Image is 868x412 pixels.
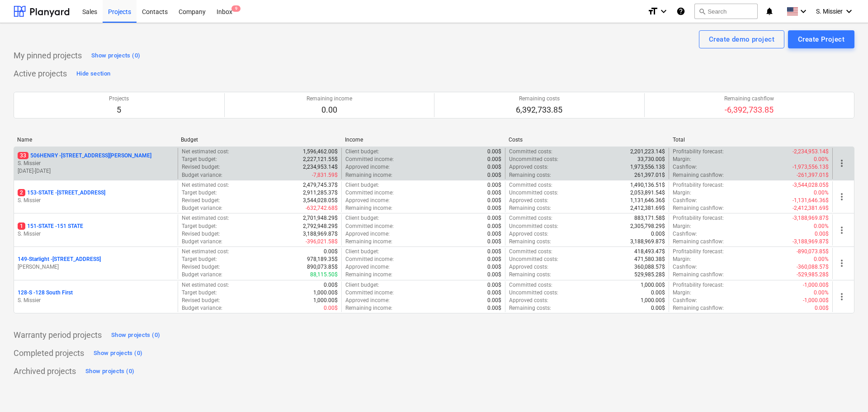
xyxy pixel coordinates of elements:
p: Uncommitted costs : [509,189,558,197]
p: 890,073.85$ [307,263,338,271]
p: 0.00$ [815,304,829,312]
p: S. Missier [18,160,174,167]
p: Client budget : [345,181,379,189]
p: 1,973,556.13$ [630,163,665,171]
p: Client budget : [345,281,379,289]
p: Committed income : [345,189,394,197]
p: 471,580.38$ [634,256,665,263]
div: 1151-STATE -151 STATES. Missier [18,223,174,238]
p: 0.00$ [487,289,501,297]
p: 0.00% [814,256,829,263]
i: keyboard_arrow_down [844,6,854,17]
p: Completed projects [14,348,84,359]
p: 0.00$ [324,248,338,256]
p: -3,544,028.05$ [793,181,829,189]
p: Net estimated cost : [182,148,229,156]
div: Chat Widget [823,369,868,412]
p: 506HENRY - [STREET_ADDRESS][PERSON_NAME] [18,152,151,160]
p: 0.00$ [487,197,501,204]
p: Remaining cashflow [724,95,774,103]
p: 2,792,948.29$ [303,223,338,230]
p: Net estimated cost : [182,281,229,289]
p: Remaining income : [345,271,392,279]
button: Show projects (0) [91,346,145,360]
p: Margin : [673,256,691,263]
p: Projects [109,95,129,103]
p: 1,131,646.36$ [630,197,665,204]
p: Remaining costs : [509,304,551,312]
i: Knowledge base [676,6,685,17]
p: -396,021.58$ [306,238,338,246]
p: Remaining costs : [509,238,551,246]
p: 0.00$ [487,304,501,312]
p: -261,397.01$ [797,171,829,179]
p: Remaining costs : [509,171,551,179]
p: 1,000.00$ [313,297,338,304]
p: Approved costs : [509,263,548,271]
p: Margin : [673,289,691,297]
p: Profitability forecast : [673,148,724,156]
p: Budget variance : [182,171,222,179]
p: Remaining income : [345,171,392,179]
p: -1,000.00$ [803,297,829,304]
i: notifications [765,6,774,17]
span: 9 [231,5,241,12]
p: Budget variance : [182,304,222,312]
p: 0.00% [814,156,829,163]
p: Profitability forecast : [673,181,724,189]
p: 0.00% [814,189,829,197]
p: S. Missier [18,297,174,304]
p: Remaining cashflow : [673,204,724,212]
span: 1 [18,223,25,230]
p: Client budget : [345,148,379,156]
div: Create demo project [709,33,774,45]
p: 0.00$ [487,256,501,263]
button: Search [694,4,758,19]
div: Income [345,137,501,143]
p: 1,596,462.00$ [303,148,338,156]
p: Margin : [673,156,691,163]
p: 2,305,798.29$ [630,223,665,230]
p: 978,189.35$ [307,256,338,263]
p: S. Missier [18,230,174,238]
p: Approved income : [345,163,390,171]
p: -2,412,381.69$ [793,204,829,212]
div: Create Project [798,33,844,45]
p: 0.00$ [487,223,501,230]
p: Budget variance : [182,238,222,246]
p: 0.00$ [487,189,501,197]
span: more_vert [836,158,847,169]
p: Cashflow : [673,197,697,204]
p: Net estimated cost : [182,214,229,222]
p: -632,742.68$ [306,204,338,212]
p: 88,115.50$ [310,271,338,279]
p: Committed costs : [509,248,552,256]
div: Show projects (0) [94,348,142,359]
p: Revised budget : [182,163,220,171]
p: Committed costs : [509,181,552,189]
p: -1,973,556.13$ [793,163,829,171]
p: -3,188,969.87$ [793,238,829,246]
p: Cashflow : [673,230,697,238]
p: Remaining income [307,95,352,103]
div: Show projects (0) [91,51,140,61]
p: 153-STATE - [STREET_ADDRESS] [18,189,105,197]
p: Remaining costs : [509,204,551,212]
p: 0.00% [814,289,829,297]
p: 0.00$ [487,297,501,304]
p: Committed income : [345,223,394,230]
span: more_vert [836,258,847,269]
span: S. Missier [816,8,843,15]
p: Target budget : [182,189,217,197]
p: 2,227,121.55$ [303,156,338,163]
button: Show projects (0) [89,48,142,63]
p: 0.00$ [324,304,338,312]
p: Archived projects [14,366,76,377]
p: Cashflow : [673,163,697,171]
p: 0.00% [814,223,829,230]
p: Net estimated cost : [182,181,229,189]
p: 6,392,733.85 [516,104,562,115]
p: 0.00$ [651,289,665,297]
div: Show projects (0) [111,330,160,341]
p: 0.00$ [487,214,501,222]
